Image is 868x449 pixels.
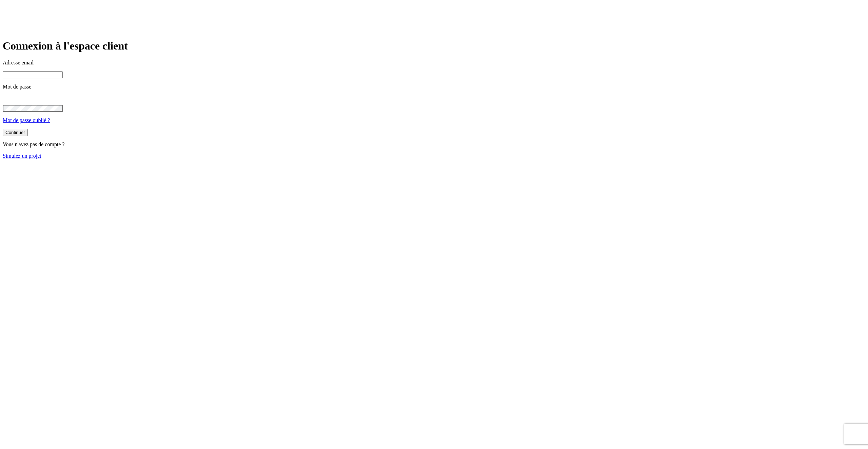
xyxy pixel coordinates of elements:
[3,153,41,159] a: Simulez un projet
[3,84,865,90] p: Mot de passe
[3,60,865,66] p: Adresse email
[3,141,865,148] p: Vous n'avez pas de compte ?
[3,117,50,123] a: Mot de passe oublié ?
[3,129,28,136] button: Continuer
[3,40,865,52] h1: Connexion à l'espace client
[5,130,25,135] div: Continuer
